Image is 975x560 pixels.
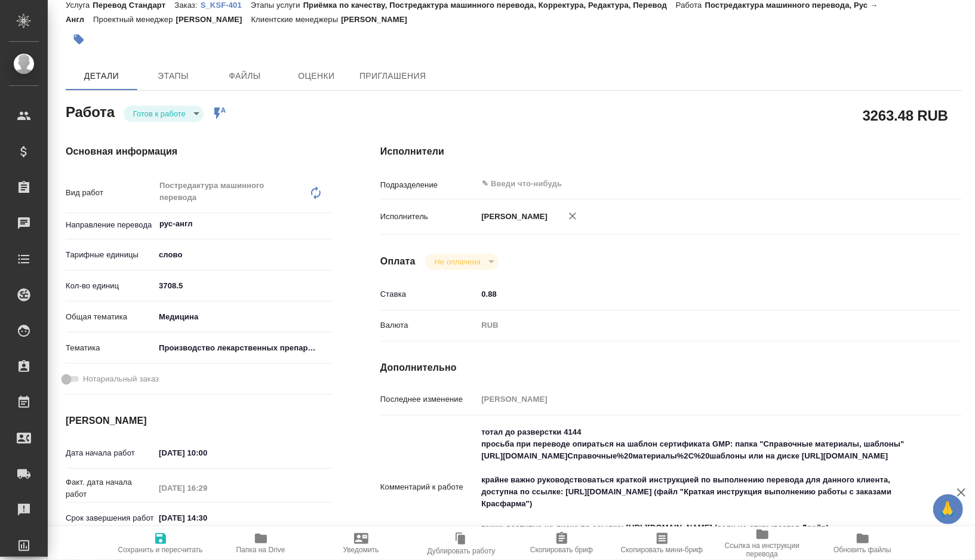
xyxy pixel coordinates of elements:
[380,254,416,269] h4: Оплата
[66,280,155,292] p: Кол-во единиц
[155,245,333,265] div: слово
[66,249,155,261] p: Тарифные единицы
[66,512,155,524] p: Срок завершения работ
[93,1,174,10] p: Перевод Стандарт
[155,277,333,294] input: ✎ Введи что-нибудь
[66,144,333,159] h4: Основная информация
[341,15,416,24] p: [PERSON_NAME]
[201,1,251,10] p: S_KSF-401
[719,541,805,558] span: Ссылка на инструкции перевода
[512,527,612,560] button: Скопировать бриф
[176,15,251,24] p: [PERSON_NAME]
[712,527,813,560] button: Ссылка на инструкции перевода
[83,373,159,385] span: Нотариальный заказ
[66,187,155,199] p: Вид работ
[174,1,200,10] p: Заказ:
[66,476,155,500] p: Факт. дата начала работ
[124,106,204,122] div: Готов к работе
[863,105,948,125] h2: 3263.48 RUB
[612,527,712,560] button: Скопировать мини-бриф
[380,361,962,375] h4: Дополнительно
[380,144,962,159] h4: Исполнители
[288,69,345,84] span: Оценки
[380,319,477,331] p: Валюта
[380,211,477,223] p: Исполнитель
[66,26,92,53] button: Добавить тэг
[326,223,328,225] button: Open
[130,109,189,119] button: Готов к работе
[343,546,379,554] span: Уведомить
[425,254,499,270] div: Готов к работе
[311,527,411,560] button: Уведомить
[621,546,703,554] span: Скопировать мини-бриф
[559,203,586,229] button: Удалить исполнителя
[380,179,477,191] p: Подразделение
[933,494,963,524] button: 🙏
[66,219,155,231] p: Направление перевода
[251,1,303,10] p: Этапы услуги
[236,546,285,554] span: Папка на Drive
[359,69,426,84] span: Приглашения
[380,393,477,405] p: Последнее изменение
[216,69,273,84] span: Файлы
[938,497,958,522] span: 🙏
[530,546,593,554] span: Скопировать бриф
[813,527,913,560] button: Обновить файлы
[155,509,259,527] input: ✎ Введи что-нибудь
[73,69,130,84] span: Детали
[411,527,512,560] button: Дублировать работу
[251,15,342,24] p: Клиентские менеджеры
[427,547,496,555] span: Дублировать работу
[155,338,333,358] div: Производство лекарственных препаратов
[477,390,914,408] input: Пустое поле
[118,546,203,554] span: Сохранить и пересчитать
[66,447,155,459] p: Дата начала работ
[155,307,333,327] div: Медицина
[110,527,211,560] button: Сохранить и пересчитать
[303,1,676,10] p: Приёмка по качеству, Постредактура машинного перевода, Корректура, Редактура, Перевод
[380,288,477,300] p: Ставка
[477,211,548,223] p: [PERSON_NAME]
[676,1,705,10] p: Работа
[833,546,891,554] span: Обновить файлы
[66,1,93,10] p: Услуга
[211,527,311,560] button: Папка на Drive
[155,479,259,497] input: Пустое поле
[66,342,155,354] p: Тематика
[477,315,914,336] div: RUB
[66,100,115,122] h2: Работа
[907,183,909,185] button: Open
[66,311,155,323] p: Общая тематика
[144,69,202,84] span: Этапы
[431,257,484,267] button: Не оплачена
[481,177,870,191] input: ✎ Введи что-нибудь
[93,15,176,24] p: Проектный менеджер
[477,422,914,550] textarea: тотал до разверстки 4144 просьба при переводе опираться на шаблон сертификата GMP: папка "Справоч...
[477,285,914,303] input: ✎ Введи что-нибудь
[66,414,333,428] h4: [PERSON_NAME]
[155,444,259,461] input: ✎ Введи что-нибудь
[380,481,477,493] p: Комментарий к работе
